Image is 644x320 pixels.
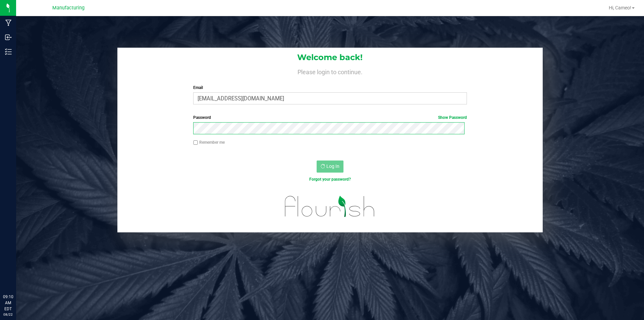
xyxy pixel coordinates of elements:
span: Hi, Cameo! [609,5,631,10]
inline-svg: Inbound [5,34,12,41]
h1: Welcome back! [117,53,543,62]
a: Show Password [438,115,467,120]
input: Remember me [193,140,198,145]
button: Log In [317,161,343,173]
p: 09:10 AM EDT [3,294,13,312]
img: flourish_logo.svg [277,189,383,224]
h4: Please login to continue. [117,67,543,75]
a: Forgot your password? [309,177,351,182]
span: Password [193,115,211,120]
label: Remember me [193,139,225,145]
inline-svg: Manufacturing [5,19,12,26]
span: Manufacturing [52,5,85,11]
inline-svg: Inventory [5,48,12,55]
label: Email [193,85,467,91]
span: Log In [326,164,339,169]
p: 08/22 [3,312,13,317]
